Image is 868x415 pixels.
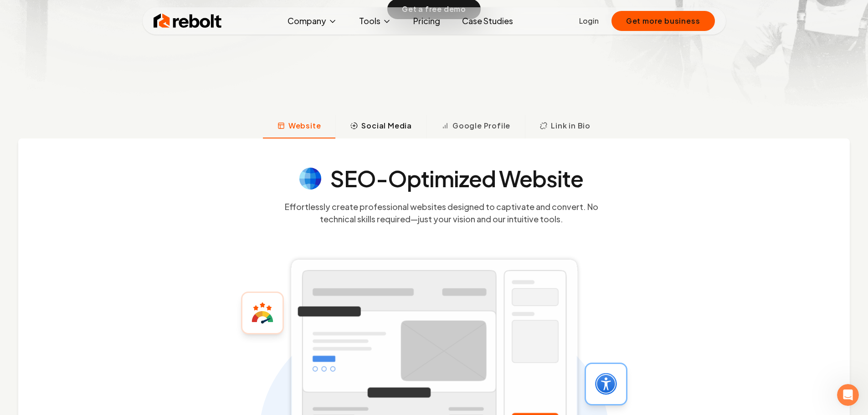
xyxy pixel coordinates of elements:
button: Company [280,12,344,30]
button: Google Profile [426,115,525,138]
iframe: Intercom live chat [837,384,859,406]
a: Case Studies [455,12,520,30]
span: Social Media [361,120,412,131]
h4: SEO-Optimized Website [330,168,584,190]
span: Website [288,120,321,131]
button: Social Media [335,115,426,138]
button: Website [263,115,336,138]
a: Pricing [406,12,447,30]
a: Login [579,15,599,26]
button: Get more business [611,11,715,31]
img: Rebolt Logo [154,12,222,30]
span: Link in Bio [551,120,591,131]
span: Google Profile [452,120,510,131]
button: Link in Bio [525,115,605,138]
button: Tools [352,12,399,30]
